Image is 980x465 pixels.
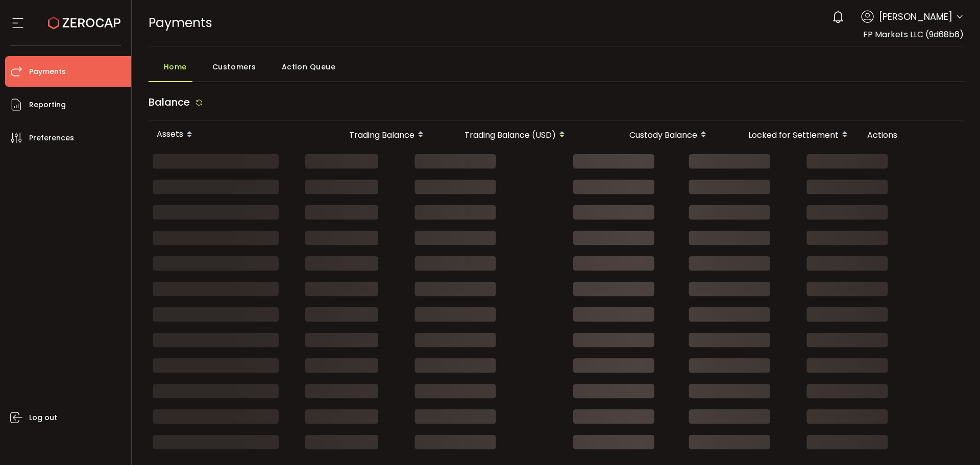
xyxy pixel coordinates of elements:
span: Home [164,57,187,77]
div: Assets [149,126,307,143]
span: Payments [29,64,66,79]
span: Preferences [29,131,74,145]
span: Log out [29,410,57,425]
span: Payments [149,14,212,32]
div: Custody Balance [576,126,718,143]
span: Balance [149,95,190,109]
span: Customers [212,57,256,77]
div: Trading Balance (USD) [435,126,576,143]
div: Actions [859,129,961,141]
span: Action Queue [282,57,336,77]
div: Locked for Settlement [718,126,859,143]
span: [PERSON_NAME] [879,10,952,23]
span: Reporting [29,97,66,112]
div: Trading Balance [307,126,435,143]
span: FP Markets LLC (9d68b6) [863,29,964,40]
